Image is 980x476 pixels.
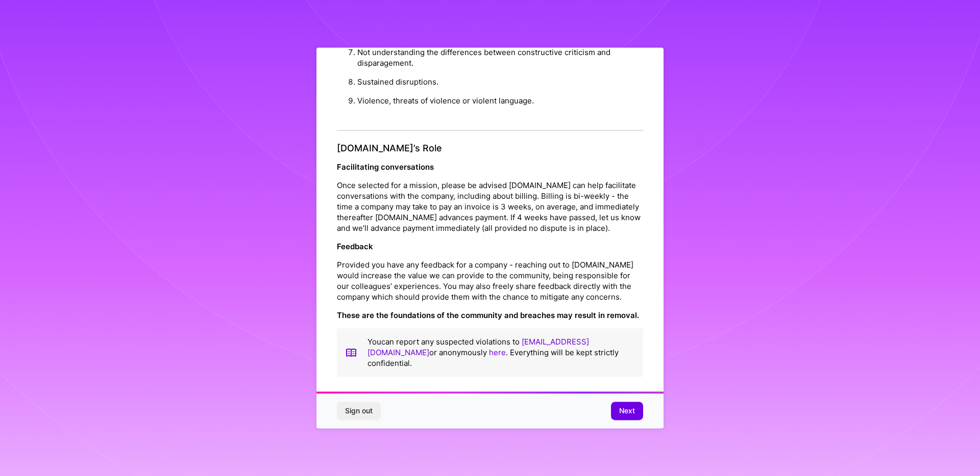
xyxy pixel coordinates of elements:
[357,43,643,72] li: Not understanding the differences between constructive criticism and disparagement.
[337,163,434,172] strong: Facilitating conversations
[337,402,381,420] button: Sign out
[367,337,635,369] p: You can report any suspected violations to or anonymously . Everything will be kept strictly conf...
[357,72,643,91] li: Sustained disruptions.
[337,260,643,303] p: Provided you have any feedback for a company - reaching out to [DOMAIN_NAME] would increase the v...
[489,348,506,358] a: here
[357,91,643,110] li: Violence, threats of violence or violent language.
[367,337,589,358] a: [EMAIL_ADDRESS][DOMAIN_NAME]
[611,402,643,420] button: Next
[345,406,373,416] span: Sign out
[337,180,643,234] p: Once selected for a mission, please be advised [DOMAIN_NAME] can help facilitate conversations wi...
[337,143,643,154] h4: [DOMAIN_NAME]’s Role
[337,242,373,252] strong: Feedback
[337,311,639,321] strong: These are the foundations of the community and breaches may result in removal.
[619,406,635,416] span: Next
[345,337,357,369] img: book icon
